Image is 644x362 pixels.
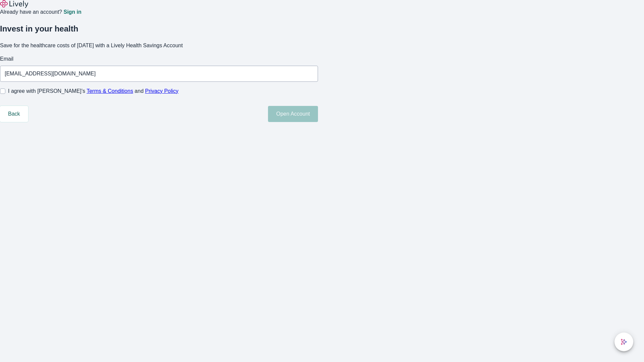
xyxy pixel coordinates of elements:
a: Terms & Conditions [87,88,133,94]
span: I agree with [PERSON_NAME]’s and [8,87,178,95]
a: Privacy Policy [145,88,179,94]
a: Sign in [63,9,81,15]
svg: Lively AI Assistant [621,339,627,345]
button: chat [614,333,633,351]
